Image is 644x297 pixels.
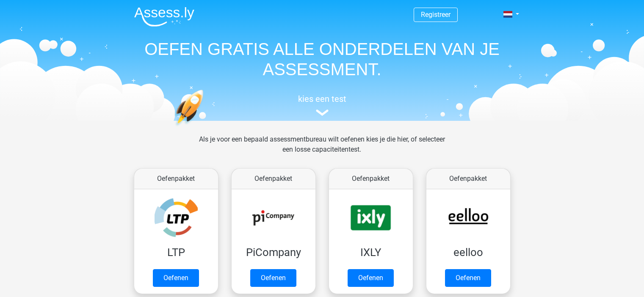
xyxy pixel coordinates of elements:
[127,39,517,79] h1: OEFEN GRATIS ALLE ONDERDELEN VAN JE ASSESSMENT.
[127,94,517,116] a: kies een test
[250,269,296,287] a: Oefenen
[127,94,517,104] h5: kies een test
[192,134,452,165] div: Als je voor een bepaald assessmentbureau wilt oefenen kies je die hier, of selecteer een losse ca...
[316,109,329,116] img: assessment
[174,90,236,166] img: oefenen
[153,269,199,287] a: Oefenen
[134,7,194,27] img: Assessly
[421,11,451,19] a: Registreer
[348,269,394,287] a: Oefenen
[445,269,491,287] a: Oefenen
